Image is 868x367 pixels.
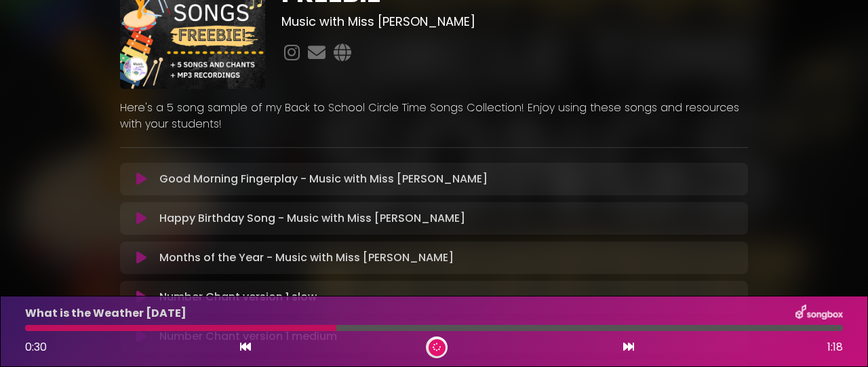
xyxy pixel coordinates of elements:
p: Good Morning Fingerplay - Music with Miss [PERSON_NAME] [159,171,488,187]
img: songbox-logo-white.png [795,305,843,322]
h3: Music with Miss [PERSON_NAME] [281,14,749,29]
p: What is the Weather [DATE] [25,305,186,322]
p: Number Chant version 1 slow [159,289,317,305]
p: Here's a 5 song sample of my Back to School Circle Time Songs Collection! Enjoy using these songs... [120,100,748,132]
p: Happy Birthday Song - Music with Miss [PERSON_NAME] [159,210,465,227]
span: 1:18 [827,339,843,355]
span: 0:30 [25,339,47,355]
p: Months of the Year - Music with Miss [PERSON_NAME] [159,250,454,266]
